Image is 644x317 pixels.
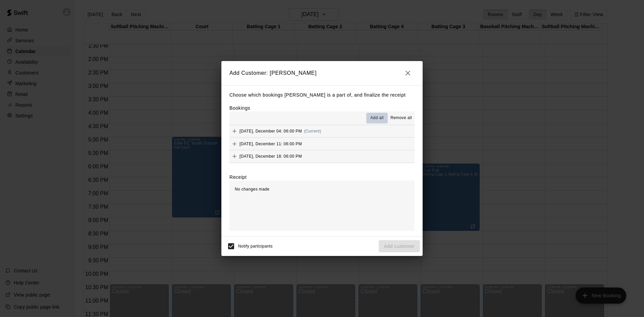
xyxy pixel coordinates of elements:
[239,129,302,134] span: [DATE], December 04: 06:00 PM
[229,174,247,180] label: Receipt
[388,113,415,123] button: Remove all
[239,154,302,159] span: [DATE], December 18: 06:00 PM
[229,91,415,99] p: Choose which bookings [PERSON_NAME] is a part of, and finalize the receipt
[366,113,388,123] button: Add all
[229,128,239,134] span: Add
[229,105,250,111] label: Bookings
[229,141,239,146] span: Add
[221,61,423,85] h2: Add Customer: [PERSON_NAME]
[304,129,321,134] span: (Current)
[235,187,269,192] span: No changes made
[238,244,273,249] span: Notify participants
[229,125,415,138] button: Add[DATE], December 04: 06:00 PM(Current)
[390,115,412,121] span: Remove all
[370,115,384,121] span: Add all
[229,154,239,159] span: Add
[229,138,415,150] button: Add[DATE], December 11: 06:00 PM
[229,150,415,163] button: Add[DATE], December 18: 06:00 PM
[239,141,302,146] span: [DATE], December 11: 06:00 PM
